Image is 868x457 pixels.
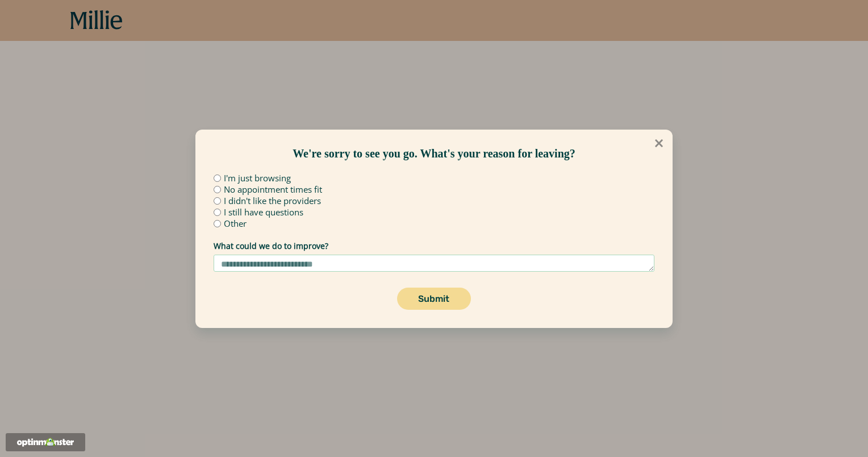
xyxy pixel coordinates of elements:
[224,174,291,182] label: I'm just browsing
[293,147,575,160] span: We're sorry to see you go. What's your reason for leaving?
[224,197,321,205] label: I didn't like the providers
[214,242,654,250] label: What could we do to improve?
[17,438,74,447] img: Powered by OptinMonster
[224,208,303,217] label: I still have questions
[224,219,247,228] label: Other
[224,185,322,194] label: No appointment times fit
[646,130,672,156] button: Close
[397,288,470,310] button: Submit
